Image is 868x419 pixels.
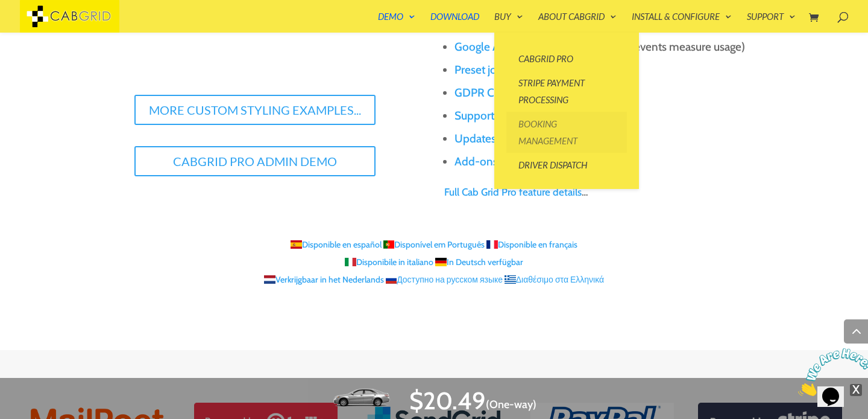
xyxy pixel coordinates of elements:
a: Disponibile in italiano [345,257,433,267]
a: Support [454,109,494,123]
img: Chat attention grabber [5,5,80,53]
span: Deutsch - DE [435,258,447,266]
a: More Custom Styling Examples... [134,95,376,125]
a: Verkrijgbaar in het Nederlands [264,274,384,285]
a: Full Cab Grid Pro feature details [444,186,582,198]
span: Italiano - IT [345,258,356,266]
a: CabGrid Taxi Plugin [20,8,119,21]
a: Demo [378,12,415,33]
a: Disponible en français [486,239,577,250]
a: Buy [494,12,523,33]
a: Add-ons [454,155,498,168]
a: Download [430,12,479,33]
a: GDPR Compliant [454,86,539,100]
a: Disponible en español [291,239,382,250]
a: Updates [454,132,496,146]
a: Διαθέσιμο στα Ελληνικά [505,274,604,285]
span: 20.49 [423,386,486,415]
span: Изменить язык - RU [386,275,397,284]
a: Preset journeys [454,63,530,77]
a: CabGrid Pro Admin Demo [134,146,376,176]
span: Click to switch [486,394,536,415]
a: About CabGrid [538,12,617,33]
a: Stripe Payment Processing [506,71,627,112]
li: integration (custom events measure usage) [454,36,781,59]
a: In Deutsch verfügbar [435,257,523,267]
span: Ελληνικά - GR [505,275,516,284]
img: Standard [332,380,392,415]
span: Nederlands - NL [264,275,275,284]
a: Доступно на русском языке [386,274,503,285]
iframe: chat widget [793,344,868,401]
a: Support [747,12,796,33]
span: Français - FR [486,240,498,249]
span: $ [409,386,423,415]
a: Driver Dispatch [506,153,627,177]
a: CabGrid Pro [506,46,627,71]
a: Booking Management [506,112,627,153]
a: Install & Configure [632,12,732,33]
p: … [444,184,781,201]
a: Google Analytics [454,40,537,54]
span: Português - PT [383,240,395,249]
a: Disponível em Português [383,239,485,250]
span: Español - ES [291,240,302,249]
